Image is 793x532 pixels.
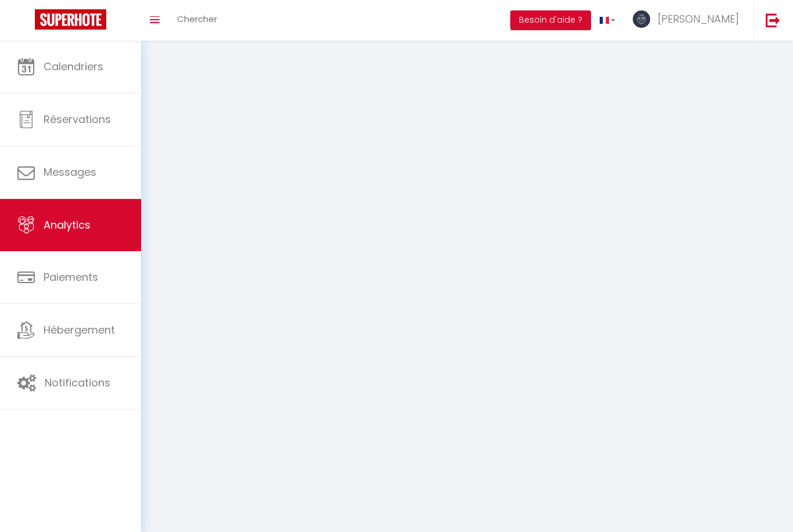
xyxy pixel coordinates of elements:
span: Notifications [45,375,110,390]
img: Super Booking [35,9,106,30]
button: Besoin d'aide ? [510,10,591,30]
span: [PERSON_NAME] [658,12,739,26]
span: Chercher [177,13,217,25]
span: Messages [44,165,96,179]
span: Hébergement [44,323,115,337]
span: Calendriers [44,59,103,74]
img: logout [766,13,780,27]
span: Analytics [44,218,91,232]
button: Ouvrir le widget de chat LiveChat [9,5,44,39]
img: ... [633,10,650,28]
span: Paiements [44,270,98,284]
span: Réservations [44,112,111,126]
